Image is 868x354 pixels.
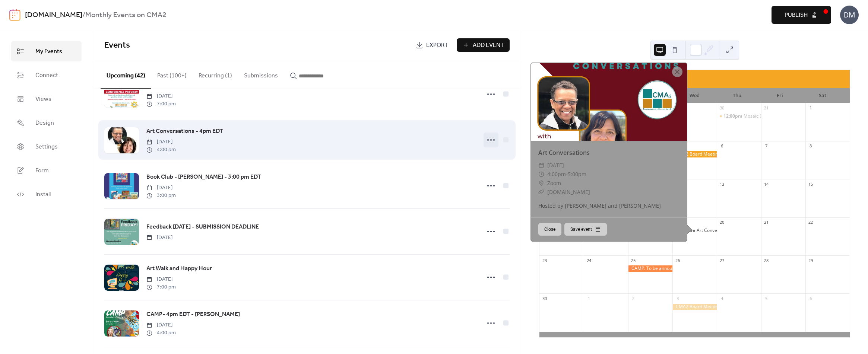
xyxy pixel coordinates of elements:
[586,258,592,263] div: 24
[35,143,58,152] span: Settings
[146,192,176,200] span: 3:00 pm
[719,181,725,187] div: 13
[25,8,82,22] a: [DOMAIN_NAME]
[146,184,176,192] span: [DATE]
[146,329,176,337] span: 4:00 pm
[808,181,813,187] div: 15
[146,223,259,232] span: Feedback [DATE] - SUBMISSION DEADLINE
[538,188,544,197] div: ​
[146,321,176,329] span: [DATE]
[568,170,586,179] span: 5:00pm
[35,166,49,175] span: Form
[426,41,448,50] span: Export
[547,161,564,170] span: [DATE]
[146,138,176,146] span: [DATE]
[11,137,82,157] a: Settings
[628,265,672,272] div: CAMP: To be announced
[146,234,172,242] span: [DATE]
[840,6,859,24] div: DM
[151,60,193,88] button: Past (100+)
[85,8,167,22] b: Monthly Events on CMA2
[538,223,561,236] button: Close
[808,258,813,263] div: 29
[630,258,636,263] div: 25
[808,220,813,225] div: 22
[542,258,547,263] div: 23
[763,105,769,111] div: 31
[697,227,734,234] div: Art Conversations
[11,41,82,61] a: My Events
[801,88,844,103] div: Sat
[35,95,51,104] span: Views
[772,6,831,24] button: Publish
[11,113,82,133] a: Design
[566,170,568,179] span: -
[672,151,717,157] div: CMA2 Board Meeting
[673,88,716,103] div: Wed
[146,173,261,182] span: Book Club - [PERSON_NAME] - 3:00 pm EDT
[564,223,607,236] button: Save event
[719,220,725,225] div: 20
[675,258,680,263] div: 26
[35,119,54,128] span: Design
[35,71,58,80] span: Connect
[763,258,769,263] div: 28
[35,190,51,199] span: Install
[11,160,82,181] a: Form
[808,105,813,111] div: 1
[11,65,82,85] a: Connect
[723,113,744,119] span: 12:00pm
[146,222,259,232] a: Feedback [DATE] - SUBMISSION DEADLINE
[808,296,813,301] div: 6
[238,60,284,88] button: Submissions
[716,88,758,103] div: Thu
[719,143,725,149] div: 6
[763,181,769,187] div: 14
[758,88,801,103] div: Fri
[146,264,212,273] span: Art Walk and Happy Hour
[9,9,20,21] img: logo
[193,60,238,88] button: Recurring (1)
[547,188,590,195] a: [DOMAIN_NAME]
[146,310,240,319] span: CAMP- 4pm EDT - [PERSON_NAME]
[785,11,808,20] span: Publish
[538,149,590,157] a: Art Conversations
[101,60,151,89] button: Upcoming (42)
[547,170,566,179] span: 4:00pm
[146,127,223,136] a: Art Conversations - 4pm EDT
[675,296,680,301] div: 3
[146,283,176,291] span: 7:00 pm
[672,227,717,234] div: Art Conversations
[719,258,725,263] div: 27
[82,8,85,22] b: /
[547,179,561,188] span: Zoom
[538,170,544,179] div: ​
[672,304,717,310] div: CMA2 Board Meeting
[763,143,769,149] div: 7
[808,143,813,149] div: 8
[719,296,725,301] div: 4
[146,146,176,154] span: 4:00 pm
[717,113,761,119] div: Mosaic Calling Cards Workalong - 12pm ET - with Kim Porter & Beca Kulinovich
[630,296,636,301] div: 2
[538,179,544,188] div: ​
[542,296,547,301] div: 30
[538,161,544,170] div: ​
[763,220,769,225] div: 21
[146,92,176,100] span: [DATE]
[146,127,223,136] span: Art Conversations - 4pm EDT
[473,41,504,50] span: Add Event
[586,296,592,301] div: 1
[11,89,82,109] a: Views
[146,275,176,283] span: [DATE]
[410,38,454,52] a: Export
[457,38,510,52] button: Add Event
[763,296,769,301] div: 5
[11,184,82,204] a: Install
[146,100,176,108] span: 7:00 pm
[146,172,261,182] a: Book Club - [PERSON_NAME] - 3:00 pm EDT
[146,310,240,319] a: CAMP- 4pm EDT - [PERSON_NAME]
[531,202,687,210] div: Hosted by [PERSON_NAME] and [PERSON_NAME]
[104,37,130,54] span: Events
